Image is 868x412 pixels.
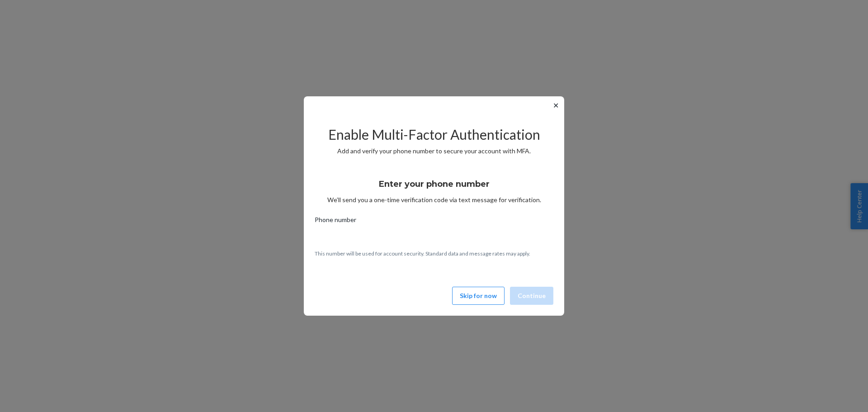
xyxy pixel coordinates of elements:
[551,100,561,111] button: ✕
[315,171,553,204] div: We’ll send you a one-time verification code via text message for verification.
[315,127,553,142] h2: Enable Multi-Factor Authentication
[452,287,505,305] button: Skip for now
[315,250,553,257] p: This number will be used for account security. Standard data and message rates may apply.
[315,147,553,156] p: Add and verify your phone number to secure your account with MFA.
[315,215,356,228] span: Phone number
[379,178,490,190] h3: Enter your phone number
[510,287,553,305] button: Continue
